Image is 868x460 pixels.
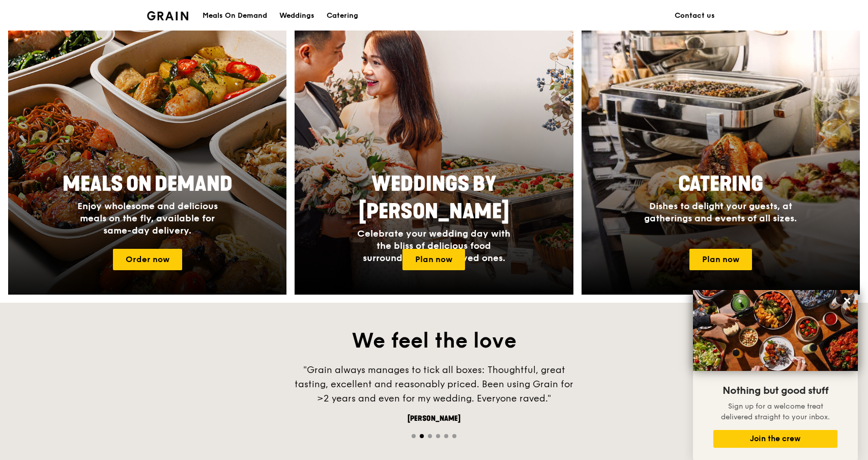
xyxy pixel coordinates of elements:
[678,172,763,196] span: Catering
[8,26,286,295] a: Meals On DemandEnjoy wholesome and delicious meals on the fly, available for same-day delivery.Or...
[713,430,837,448] button: Join the crew
[357,228,510,264] span: Celebrate your wedding day with the bliss of delicious food surrounded by your loved ones.
[279,1,314,31] div: Weddings
[412,434,416,438] span: Go to slide 1
[644,200,797,224] span: Dishes to delight your guests, at gatherings and events of all sizes.
[721,402,830,421] span: Sign up for a welcome treat delivered straight to your inbox.
[327,1,358,31] div: Catering
[436,434,440,438] span: Go to slide 4
[669,1,721,31] a: Contact us
[147,11,188,20] img: Grain
[77,200,218,236] span: Enjoy wholesome and delicious meals on the fly, available for same-day delivery.
[359,172,509,224] span: Weddings by [PERSON_NAME]
[321,1,364,31] a: Catering
[273,1,321,31] a: Weddings
[693,290,858,371] img: DSC07876-Edit02-Large.jpeg
[202,1,267,31] div: Meals On Demand
[428,434,432,438] span: Go to slide 3
[63,172,233,196] span: Meals On Demand
[420,434,424,438] span: Go to slide 2
[582,26,860,295] a: CateringDishes to delight your guests, at gatherings and events of all sizes.Plan now
[295,26,573,295] a: Weddings by [PERSON_NAME]Celebrate your wedding day with the bliss of delicious food surrounded b...
[281,414,587,424] div: [PERSON_NAME]
[281,363,587,406] div: "Grain always manages to tick all boxes: Thoughtful, great tasting, excellent and reasonably pric...
[452,434,456,438] span: Go to slide 6
[444,434,448,438] span: Go to slide 5
[402,249,465,270] a: Plan now
[839,293,855,309] button: Close
[689,249,752,270] a: Plan now
[722,385,828,397] span: Nothing but good stuff
[113,249,182,270] a: Order now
